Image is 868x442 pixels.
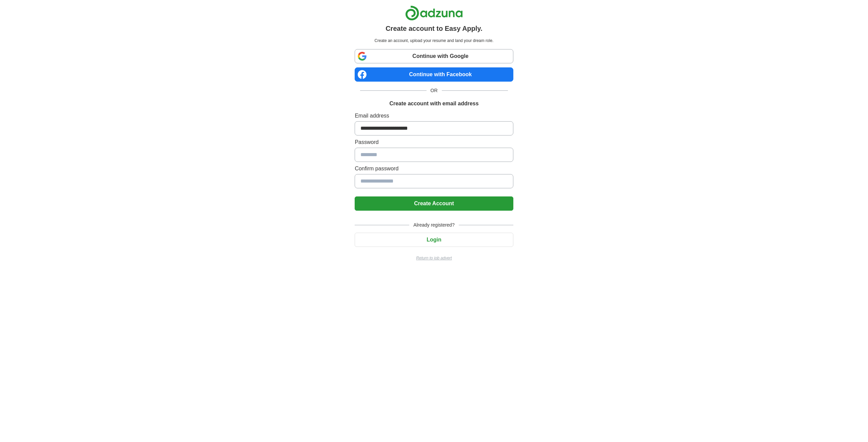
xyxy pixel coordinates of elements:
a: Return to job advert [355,255,513,261]
a: Continue with Facebook [355,67,513,82]
img: Adzuna logo [405,5,463,21]
a: Login [355,237,513,243]
span: Already registered? [409,222,458,229]
button: Login [355,233,513,247]
button: Create Account [355,196,513,211]
h1: Create account with email address [389,100,478,108]
label: Password [355,138,513,146]
label: Email address [355,112,513,120]
span: OR [427,87,442,94]
p: Create an account, upload your resume and land your dream role. [356,38,512,44]
a: Continue with Google [355,49,513,63]
h1: Create account to Easy Apply. [386,23,482,34]
label: Confirm password [355,165,513,173]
